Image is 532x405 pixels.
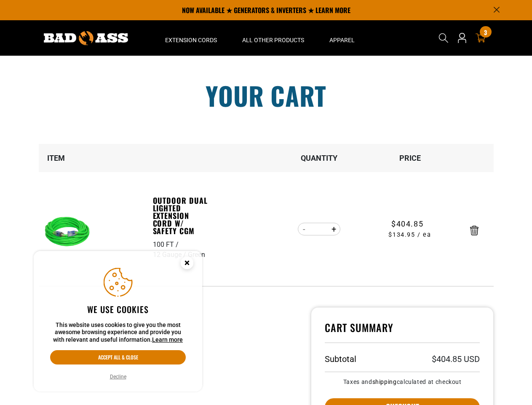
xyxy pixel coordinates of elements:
p: $404.85 USD [432,355,480,363]
summary: Extension Cords [152,20,230,56]
a: Learn more [152,336,183,343]
a: shipping [372,378,397,385]
h4: Cart Summary [325,321,480,343]
summary: Apparel [317,20,367,56]
h2: We use cookies [50,304,186,315]
div: 12 Gauge [153,250,188,260]
span: $134.95 / ea [365,230,455,240]
input: Quantity for Outdoor Dual Lighted Extension Cord w/ Safety CGM [311,222,327,236]
summary: Search [437,31,450,45]
th: Item [39,144,152,172]
th: Quantity [273,144,364,172]
span: Apparel [329,36,355,44]
h1: Your cart [32,83,500,108]
p: This website uses cookies to give you the most awesome browsing experience and provide you with r... [50,321,186,344]
h3: Subtotal [325,355,356,363]
a: Outdoor Dual Lighted Extension Cord w/ Safety CGM [153,197,211,235]
small: Taxes and calculated at checkout [325,379,480,385]
span: Extension Cords [165,36,217,44]
span: 3 [484,29,487,35]
img: Bad Ass Extension Cords [44,31,128,45]
button: Decline [107,373,129,381]
span: $404.85 [391,218,423,229]
a: Remove Outdoor Dual Lighted Extension Cord w/ Safety CGM - 100 FT / 12 Gauge / Green [470,227,479,233]
div: 100 FT [153,240,180,250]
img: green [42,206,95,259]
span: All Other Products [242,36,304,44]
aside: Cookie Consent [34,251,202,392]
div: Green [188,250,205,260]
summary: All Other Products [230,20,317,56]
button: Accept all & close [50,350,186,364]
th: Price [364,144,455,172]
